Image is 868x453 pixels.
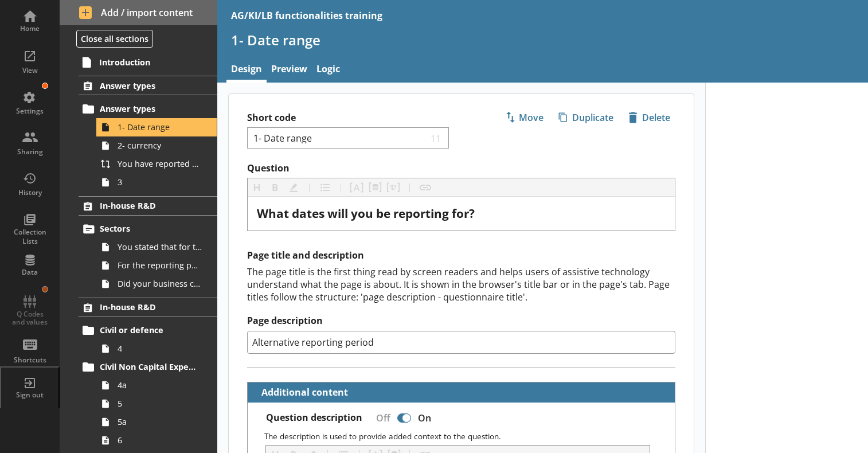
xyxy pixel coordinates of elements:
[118,278,202,289] span: Did your business carry out in-house R&D for any other product codes?
[96,256,217,275] a: For the reporting period, for which of the following product codes has your business carried out ...
[96,238,217,256] a: You stated that for the period [From] to [To], [Ru Name] carried out in-house R&D. Is this correct?
[79,220,217,238] a: Sectors
[100,103,197,114] span: Answer types
[252,382,350,403] button: Additional content
[10,356,50,365] div: Shortcuts
[96,275,217,293] a: Did your business carry out in-house R&D for any other product codes?
[624,108,675,127] span: Delete
[10,268,50,277] div: Data
[118,140,202,151] span: 2- currency
[500,108,549,127] button: Move
[10,24,50,33] div: Home
[428,132,444,143] span: 11
[413,408,440,428] div: On
[553,108,619,127] button: Duplicate
[96,155,217,173] a: You have reported your business's gross non-capital expenditure on salaries and wages for civil R...
[79,321,217,339] a: Civil or defence
[60,196,217,293] li: In-house R&DSectorsYou stated that for the period [From] to [To], [Ru Name] carried out in-house ...
[96,173,217,192] a: 3
[118,416,202,427] span: 5a
[10,228,50,245] div: Collection Lists
[501,108,548,127] span: Move
[99,57,197,68] span: Introduction
[79,100,217,118] a: Answer types
[10,188,50,197] div: History
[84,321,217,358] li: Civil or defence4
[84,358,217,450] li: Civil Non Capital Expenditure4a55a6
[118,380,202,390] span: 4a
[78,53,217,71] a: Introduction
[96,118,217,136] a: 1- Date range
[96,376,217,395] a: 4a
[84,100,217,192] li: Answer types1- Date range2- currencyYou have reported your business's gross non-capital expenditu...
[118,241,202,252] span: You stated that for the period [From] to [To], [Ru Name] carried out in-house R&D. Is this correct?
[247,162,675,174] label: Question
[247,249,675,261] h2: Page title and description
[60,76,217,191] li: Answer typesAnswer types1- Date range2- currencyYou have reported your business's gross non-capit...
[96,136,217,155] a: 2- currency
[96,413,217,431] a: 5a
[118,260,202,271] span: For the reporting period, for which of the following product codes has your business carried out ...
[247,315,675,327] label: Page description
[118,177,202,188] span: 3
[257,206,666,221] div: Question
[10,107,50,116] div: Settings
[312,58,345,83] a: Logic
[100,80,197,91] span: Answer types
[266,412,362,424] label: Question description
[79,358,217,376] a: Civil Non Capital Expenditure
[264,431,666,442] p: The description is used to provide added context to the question.
[231,9,382,22] div: AG/KI/LB functionalities training
[623,108,675,127] button: Delete
[367,408,395,428] div: Off
[118,343,202,354] span: 4
[10,390,50,400] div: Sign out
[118,158,202,169] span: You have reported your business's gross non-capital expenditure on salaries and wages for civil R...
[247,112,462,124] label: Short code
[100,361,197,372] span: Civil Non Capital Expenditure
[267,58,312,83] a: Preview
[554,108,618,127] span: Duplicate
[96,395,217,413] a: 5
[96,339,217,358] a: 4
[118,398,202,409] span: 5
[79,298,217,317] a: In-house R&D
[247,265,675,303] div: The page title is the first thing read by screen readers and helps users of assistive technology ...
[118,435,202,446] span: 6
[231,31,855,49] h1: 1- Date range
[79,196,217,216] a: In-house R&D
[100,223,197,234] span: Sectors
[76,30,153,48] button: Close all sections
[96,431,217,450] a: 6
[79,6,198,19] span: Add / import content
[257,205,475,221] span: What dates will you be reporting for?
[100,200,197,211] span: In-house R&D
[10,66,50,75] div: View
[10,147,50,157] div: Sharing
[84,220,217,293] li: SectorsYou stated that for the period [From] to [To], [Ru Name] carried out in-house R&D. Is this...
[118,122,202,132] span: 1- Date range
[79,76,217,95] a: Answer types
[100,302,197,313] span: In-house R&D
[226,58,267,83] a: Design
[100,325,197,335] span: Civil or defence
